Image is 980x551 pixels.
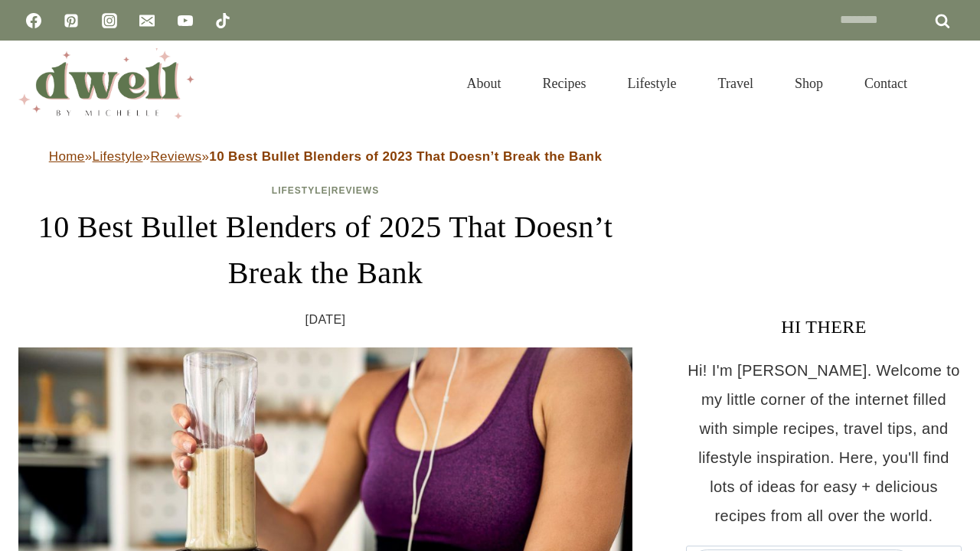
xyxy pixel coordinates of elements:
[132,5,162,36] a: Email
[150,149,201,164] a: Reviews
[18,204,632,296] h1: 10 Best Bullet Blenders of 2025 That Doesn’t Break the Bank
[686,356,962,530] p: Hi! I'm [PERSON_NAME]. Welcome to my little corner of the internet filled with simple recipes, tr...
[844,57,928,110] a: Contact
[18,5,49,36] a: Facebook
[305,308,346,331] time: [DATE]
[697,57,774,110] a: Travel
[272,185,379,196] span: |
[446,57,522,110] a: About
[93,149,143,164] a: Lifestyle
[774,57,844,110] a: Shop
[207,5,238,36] a: TikTok
[686,313,962,341] h3: HI THERE
[170,5,201,36] a: YouTube
[446,57,928,110] nav: Primary Navigation
[49,149,603,164] span: » » »
[522,57,607,110] a: Recipes
[936,70,962,96] button: View Search Form
[18,48,194,119] img: DWELL by michelle
[94,5,125,36] a: Instagram
[272,185,328,196] a: Lifestyle
[332,185,379,196] a: Reviews
[49,149,85,164] a: Home
[56,5,87,36] a: Pinterest
[607,57,697,110] a: Lifestyle
[209,149,602,164] strong: 10 Best Bullet Blenders of 2023 That Doesn’t Break the Bank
